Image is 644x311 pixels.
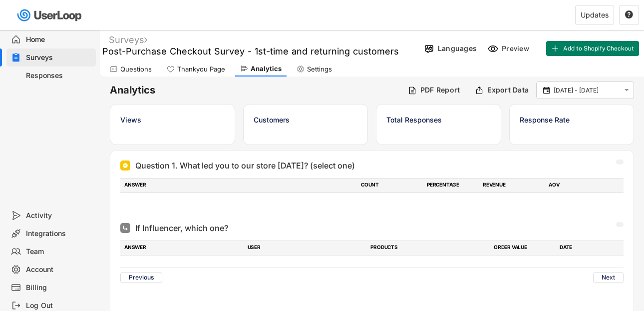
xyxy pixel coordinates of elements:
div: Updates [581,11,609,18]
div: Settings [307,65,332,73]
div: Integrations [26,229,92,238]
text:  [625,10,633,19]
div: REVENUE [483,181,543,190]
div: ANSWER [124,243,242,252]
div: Languages [438,44,477,53]
div: PERCENTAGE [427,181,477,190]
div: Preview [502,44,532,53]
div: Total Responses [386,114,491,125]
div: Analytics [251,64,282,73]
div: Home [26,35,92,44]
div: If Influencer, which one? [135,222,228,234]
h6: Analytics [110,83,400,97]
div: Surveys [26,53,92,62]
text:  [625,86,629,94]
div: Customers [254,114,358,125]
div: Log Out [26,301,92,310]
div: Thankyou Page [177,65,225,73]
button: Add to Shopify Checkout [546,41,639,56]
div: Surveys [109,34,147,45]
div: USER [248,243,365,252]
img: Single Select [122,162,128,168]
img: userloop-logo-01.svg [15,5,85,25]
div: COUNT [361,181,421,190]
span: Add to Shopify Checkout [563,45,634,51]
div: Views [120,114,225,125]
text:  [543,85,550,94]
div: Billing [26,283,92,292]
button: Previous [120,272,162,283]
div: PDF Report [420,85,460,94]
div: Question 1. What led you to our store [DATE]? (select one) [135,159,355,171]
div: ORDER VALUE [494,243,554,252]
div: ANSWER [124,181,355,190]
div: Activity [26,211,92,220]
button:  [625,10,634,19]
font: Post-Purchase Checkout Survey - 1st-time and returning customers [102,46,399,56]
img: Language%20Icon.svg [424,43,434,54]
div: Export Data [487,85,529,94]
div: Account [26,265,92,274]
div: Response Rate [520,114,624,125]
button:  [542,86,551,95]
div: PRODUCTS [370,243,488,252]
button:  [622,86,631,94]
div: Questions [120,65,152,73]
div: AOV [549,181,609,190]
div: DATE [560,243,620,252]
div: Responses [26,71,92,80]
div: Team [26,247,92,256]
input: Select Date Range [554,85,620,95]
button: Next [593,272,624,283]
img: Open Ended [122,225,128,231]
